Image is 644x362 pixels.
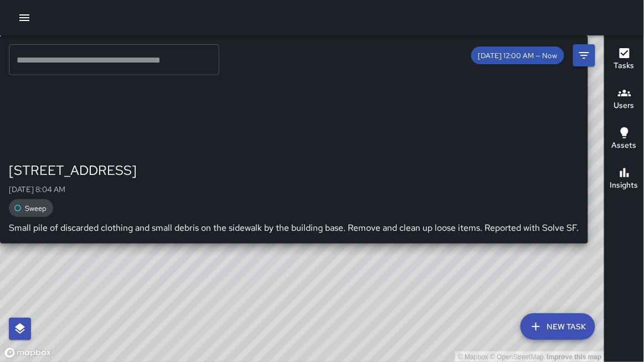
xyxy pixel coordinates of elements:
[605,40,644,80] button: Tasks
[612,139,637,152] h6: Assets
[9,162,579,179] div: [STREET_ADDRESS]
[9,221,579,235] p: Small pile of discarded clothing and small debris on the sidewalk by the building base. Remove an...
[605,159,644,199] button: Insights
[610,179,638,192] h6: Insights
[605,120,644,159] button: Assets
[614,60,635,72] h6: Tasks
[605,80,644,120] button: Users
[18,204,53,213] span: Sweep
[40,50,579,61] span: Unassigned
[471,51,564,60] span: [DATE] 12:00 AM — Now
[9,184,579,195] p: [DATE] 8:04 AM
[573,44,595,66] button: Filters
[521,313,595,340] button: New Task
[614,100,635,112] h6: Users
